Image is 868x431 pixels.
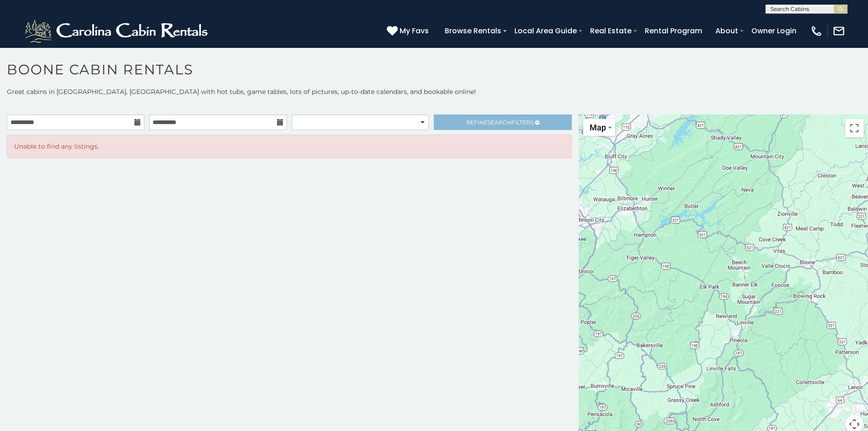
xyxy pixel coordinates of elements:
a: Browse Rentals [440,23,506,39]
p: Unable to find any listings. [14,142,565,151]
span: My Favs [400,25,429,36]
a: RefineSearchFilters [434,114,571,130]
a: Local Area Guide [510,23,581,39]
img: phone-regular-white.png [810,25,823,37]
img: mail-regular-white.png [832,25,845,37]
span: Search [488,119,511,126]
span: Map [590,123,606,132]
a: Owner Login [747,23,801,39]
a: Rental Program [640,23,707,39]
a: Real Estate [586,23,636,39]
span: Refine Filters [466,119,534,126]
img: White-1-2.png [23,17,212,45]
a: My Favs [387,25,431,37]
a: About [711,23,743,39]
button: Toggle fullscreen view [845,119,863,137]
button: Change map style [583,119,615,136]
